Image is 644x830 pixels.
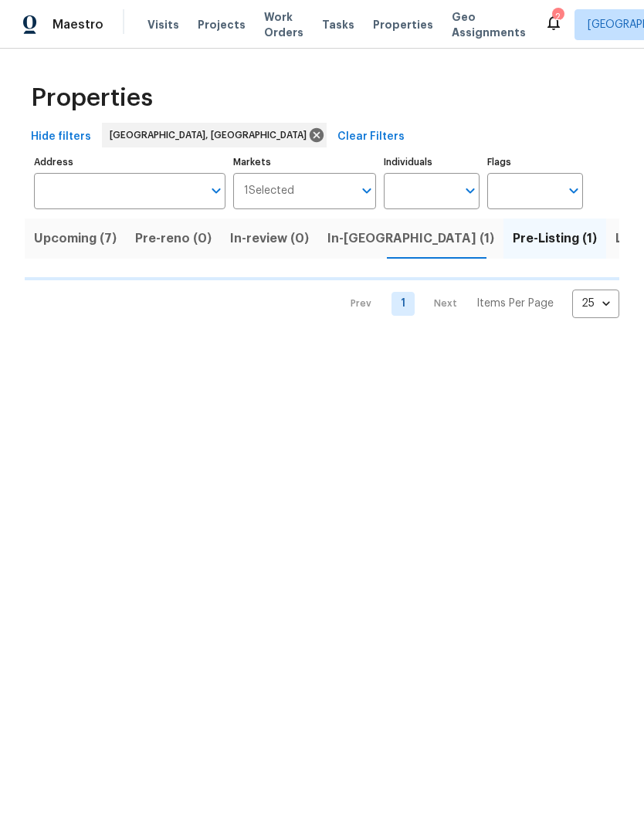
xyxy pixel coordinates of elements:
label: Flags [487,158,583,167]
nav: Pagination Navigation [336,290,619,318]
span: Hide filters [31,127,91,147]
span: Projects [198,17,246,32]
span: In-review (0) [230,228,309,249]
span: Geo Assignments [452,9,526,40]
button: Open [563,180,585,202]
span: Clear Filters [337,127,405,147]
div: 25 [572,283,619,324]
span: Maestro [53,17,103,32]
button: Clear Filters [331,123,411,151]
span: Pre-reno (0) [135,228,212,249]
span: [GEOGRAPHIC_DATA], [GEOGRAPHIC_DATA] [110,127,313,143]
span: Properties [31,90,153,106]
button: Hide filters [25,123,97,151]
p: Items Per Page [476,296,554,311]
span: Upcoming (7) [34,228,117,249]
span: Properties [373,17,433,32]
div: [GEOGRAPHIC_DATA], [GEOGRAPHIC_DATA] [102,123,327,147]
span: Visits [147,17,179,32]
span: Work Orders [264,9,303,40]
span: Tasks [322,19,354,30]
button: Open [356,180,378,202]
button: Open [205,180,227,202]
label: Markets [233,158,377,167]
span: 1 Selected [244,185,294,198]
div: 2 [552,9,563,25]
label: Address [34,158,225,167]
span: In-[GEOGRAPHIC_DATA] (1) [327,228,494,249]
span: Pre-Listing (1) [513,228,597,249]
button: Open [459,180,481,202]
a: Goto page 1 [391,292,415,316]
label: Individuals [384,158,480,167]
